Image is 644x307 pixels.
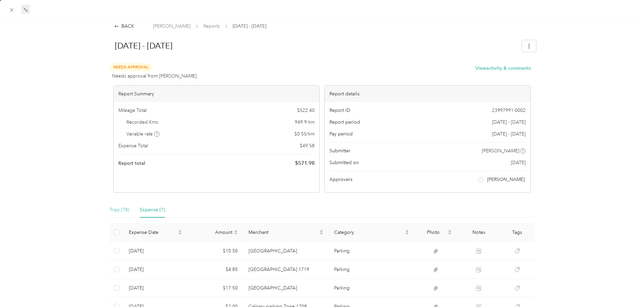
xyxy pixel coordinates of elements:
th: Merchant [243,223,329,242]
td: Parking [329,242,414,260]
td: Calgary Courts Centre Parkade [243,242,329,260]
span: Approvers [329,176,352,183]
iframe: Everlance-gr Chat Button Frame [606,269,644,307]
span: caret-down [405,232,409,236]
span: Mileage Total [118,107,147,114]
span: Expense Total [118,142,148,149]
th: Tags [500,223,534,242]
span: Report ID [329,107,350,114]
span: caret-up [405,229,409,233]
th: Notes [457,223,500,242]
span: Needs approval from [PERSON_NAME] [112,72,197,80]
td: $4.85 [187,260,243,279]
span: Report total [118,160,145,167]
h1: Aug 1 - 31, 2025 [108,38,517,54]
span: [PERSON_NAME] [487,176,525,183]
th: Photo [414,223,457,242]
div: Tags [505,229,529,235]
div: Report Summary [114,86,319,102]
span: Needs Approval [110,63,152,71]
span: caret-up [234,229,238,233]
span: $ 0.55 / km [294,130,315,137]
span: Report period [329,119,360,126]
th: Amount [187,223,243,242]
span: [DATE] - [DATE] [233,23,266,30]
td: 8-26-2025 [123,242,187,260]
span: $ 571.98 [295,159,315,167]
td: 8-21-2025 [123,260,187,279]
span: Reports [203,23,220,30]
td: Parking [329,279,414,297]
td: Parking [329,260,414,279]
span: caret-down [234,232,238,236]
span: caret-down [178,232,182,236]
span: Amount [193,229,232,235]
div: Trips (78) [110,206,129,214]
th: Expense Date [123,223,187,242]
span: [DATE] - [DATE] [492,119,526,126]
span: Pay period [329,130,353,137]
span: $ 522.40 [297,107,315,114]
td: $17.50 [187,279,243,297]
td: 8-18-2025 [123,279,187,297]
th: Category [329,223,414,242]
span: $ 49.58 [300,142,315,149]
span: Submitted on [329,159,359,166]
span: [PERSON_NAME] [482,147,519,154]
span: caret-down [448,232,452,236]
span: [PERSON_NAME] [153,23,191,30]
span: Variable rate [126,130,159,137]
span: caret-up [178,229,182,233]
td: $10.50 [187,242,243,260]
div: Report details [325,86,530,102]
button: Viewactivity & comments [475,65,531,72]
span: [DATE] [511,159,526,166]
span: Photo [420,229,446,235]
span: caret-up [448,229,452,233]
span: Submitter [329,147,350,154]
span: Category [334,229,404,235]
td: Calgary Parking Zone 1719 [243,260,329,279]
span: [DATE] - [DATE] [492,130,526,137]
span: 23997991-0002 [492,107,526,114]
span: Merchant [248,229,318,235]
span: 949.9 km [295,119,315,126]
div: Expense (7) [140,206,165,214]
td: Calgary Courts Centre Parkade [243,279,329,297]
span: Expense Date [129,229,177,235]
span: Recorded Kms [126,119,158,126]
div: BACK [114,23,134,30]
